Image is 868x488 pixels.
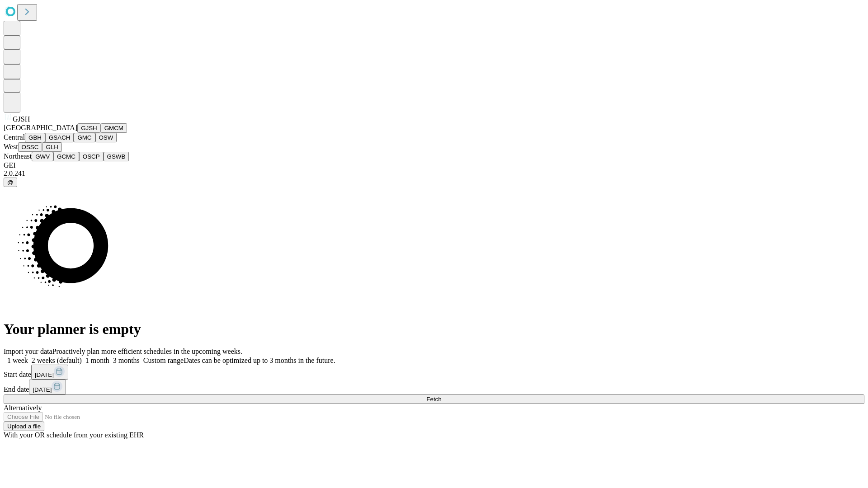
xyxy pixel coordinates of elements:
[104,152,129,161] button: GSWB
[31,365,68,380] button: [DATE]
[4,404,42,412] span: Alternatively
[77,123,101,133] button: GJSH
[53,152,79,161] button: GCMC
[4,431,144,439] span: With your OR schedule from your existing EHR
[32,152,53,161] button: GWV
[32,357,82,364] span: 2 weeks (default)
[4,321,864,338] h1: Your planner is empty
[4,143,18,150] span: West
[52,347,242,355] span: Proactively plan more efficient schedules in the upcoming weeks.
[7,179,14,186] span: @
[4,169,864,178] div: 2.0.241
[13,115,30,123] span: GJSH
[33,386,52,393] span: [DATE]
[35,371,54,378] span: [DATE]
[4,422,44,431] button: Upload a file
[4,394,864,404] button: Fetch
[4,178,17,187] button: @
[25,133,45,142] button: GBH
[101,123,127,133] button: GMCM
[95,133,117,142] button: OSW
[18,142,42,152] button: OSSC
[4,161,864,169] div: GEI
[45,133,74,142] button: GSACH
[74,133,95,142] button: GMC
[184,357,335,364] span: Dates can be optimized up to 3 months in the future.
[7,357,28,364] span: 1 week
[29,380,66,394] button: [DATE]
[4,365,864,380] div: Start date
[4,347,52,355] span: Import your data
[85,357,109,364] span: 1 month
[4,152,32,160] span: Northeast
[42,142,61,152] button: GLH
[4,124,77,131] span: [GEOGRAPHIC_DATA]
[4,380,864,394] div: End date
[113,357,140,364] span: 3 months
[4,133,25,141] span: Central
[79,152,104,161] button: OSCP
[426,396,441,403] span: Fetch
[143,357,184,364] span: Custom range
